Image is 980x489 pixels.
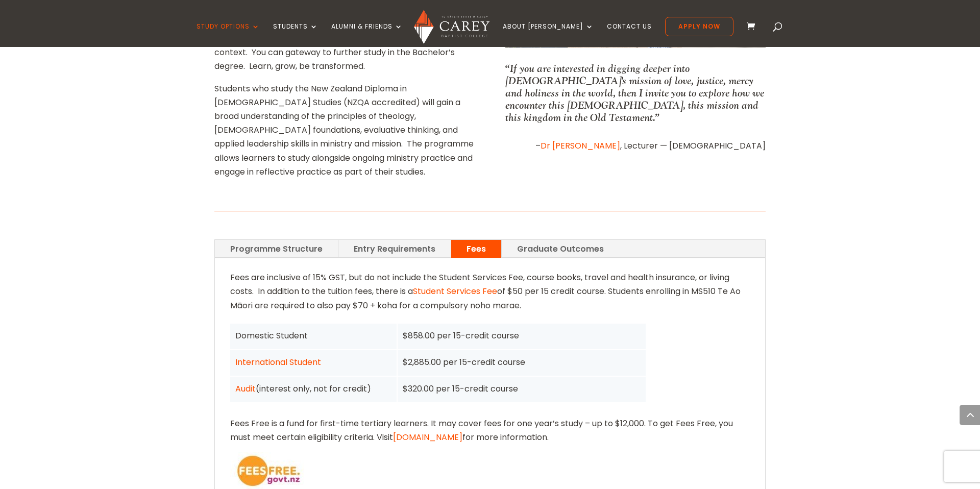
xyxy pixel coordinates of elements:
[414,10,489,44] img: Carey Baptist College
[403,382,641,396] div: $320.00 per 15-credit course
[503,23,594,47] a: About [PERSON_NAME]
[235,356,321,368] a: International Student
[214,82,475,179] p: Students who study the New Zealand Diploma in [DEMOGRAPHIC_DATA] Studies (NZQA accredited) will g...
[413,285,497,297] a: Student Services Fee
[505,62,766,124] p: “If you are interested in digging deeper into [DEMOGRAPHIC_DATA]’s mission of love, justice, merc...
[502,240,619,258] a: Graduate Outcomes
[451,240,501,258] a: Fees
[235,329,391,343] div: Domestic Student
[235,382,391,396] div: (interest only, not for credit)
[197,23,260,47] a: Study Options
[235,383,256,395] a: Audit
[541,140,620,152] a: Dr [PERSON_NAME]
[505,139,766,153] p: – , Lecturer — [DEMOGRAPHIC_DATA]
[403,329,641,343] div: $858.00 per 15-credit course
[665,17,733,36] a: Apply Now
[273,23,318,47] a: Students
[607,23,652,47] a: Contact Us
[393,431,462,443] a: [DOMAIN_NAME]
[338,240,451,258] a: Entry Requirements
[403,355,641,369] div: $2,885.00 per 15-credit course
[215,240,338,258] a: Programme Structure
[331,23,403,47] a: Alumni & Friends
[230,271,750,321] p: Fees are inclusive of 15% GST, but do not include the Student Services Fee, course books, travel ...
